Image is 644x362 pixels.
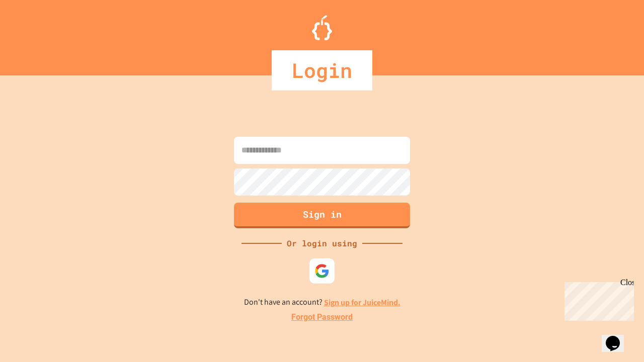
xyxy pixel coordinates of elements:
img: Logo.svg [312,15,332,40]
img: google-icon.svg [314,263,330,279]
button: Sign in [234,203,410,228]
div: Chat with us now!Close [4,4,69,64]
div: Login [272,50,372,90]
a: Forgot Password [291,311,353,323]
iframe: chat widget [602,322,634,352]
iframe: chat widget [560,278,634,321]
p: Don't have an account? [244,296,400,309]
div: Or login using [282,237,362,249]
a: Sign up for JuiceMind. [324,297,400,308]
